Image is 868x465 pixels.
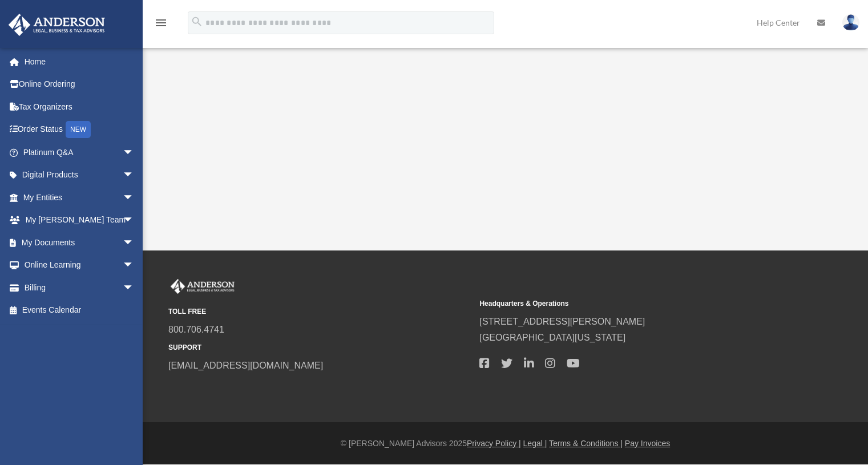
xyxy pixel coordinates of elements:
[8,299,151,322] a: Events Calendar
[467,439,521,448] a: Privacy Policy |
[8,276,151,299] a: Billingarrow_drop_down
[842,14,859,31] img: User Pic
[123,186,146,209] span: arrow_drop_down
[8,141,151,164] a: Platinum Q&Aarrow_drop_down
[123,231,146,254] span: arrow_drop_down
[123,276,146,300] span: arrow_drop_down
[123,141,146,164] span: arrow_drop_down
[8,231,151,254] a: My Documentsarrow_drop_down
[5,14,108,36] img: Anderson Advisors Platinum Portal
[168,361,323,370] a: [EMAIL_ADDRESS][DOMAIN_NAME]
[549,439,623,448] a: Terms & Conditions |
[8,50,151,73] a: Home
[168,342,471,354] small: SUPPORT
[123,254,146,277] span: arrow_drop_down
[8,254,151,277] a: Online Learningarrow_drop_down
[8,186,151,209] a: My Entitiesarrow_drop_down
[479,317,645,326] a: [STREET_ADDRESS][PERSON_NAME]
[143,436,868,451] div: © [PERSON_NAME] Advisors 2025
[625,439,670,448] a: Pay Invoices
[8,118,151,141] a: Order StatusNEW
[168,306,471,318] small: TOLL FREE
[168,325,224,334] a: 800.706.4741
[8,164,151,187] a: Digital Productsarrow_drop_down
[8,73,151,96] a: Online Ordering
[66,121,91,138] div: NEW
[479,333,625,342] a: [GEOGRAPHIC_DATA][US_STATE]
[123,209,146,232] span: arrow_drop_down
[523,439,547,448] a: Legal |
[191,15,203,28] i: search
[154,16,168,30] i: menu
[168,279,237,294] img: Anderson Advisors Platinum Portal
[154,20,168,30] a: menu
[8,95,151,118] a: Tax Organizers
[479,298,782,310] small: Headquarters & Operations
[123,164,146,187] span: arrow_drop_down
[8,209,151,232] a: My [PERSON_NAME] Teamarrow_drop_down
